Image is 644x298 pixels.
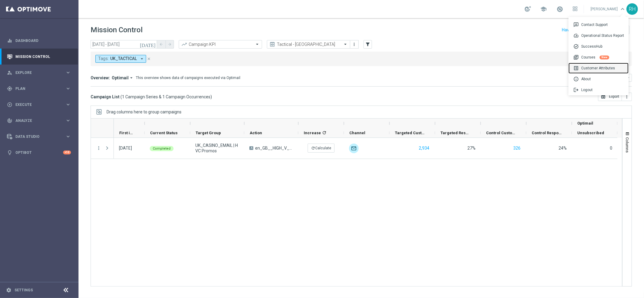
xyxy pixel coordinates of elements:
[418,144,430,152] button: 2,934
[304,131,321,135] span: Increase
[112,75,129,81] span: Optimail
[150,145,174,151] colored-tag: Completed
[532,131,562,135] span: Control Response Rate
[540,6,547,12] span: school
[352,42,357,47] i: more_vert
[15,71,65,74] span: Explore
[65,102,71,107] i: keyboard_arrow_right
[619,6,626,12] span: keyboard_arrow_down
[147,57,151,61] i: close
[157,40,165,49] button: arrow_back
[255,145,293,151] span: en_GB__HIGH_V_GGAMES_STAKE_GET__NVIP_EMA_TAC_GM
[569,52,629,63] a: library_booksCoursesNew
[7,86,65,91] div: Plan
[7,150,12,155] i: lightbulb
[573,33,581,38] span: speed
[136,75,240,81] div: This overview shows data of campaigns executed via Optimail
[119,131,134,135] span: First in Range
[7,150,71,155] button: lightbulb Optibot +10
[349,131,365,135] span: Channel
[569,84,629,95] a: logoutLogout
[364,40,372,49] button: filter_alt
[562,28,593,32] input: Have Feedback?
[159,42,163,46] i: arrow_back
[122,94,210,100] span: 1 Campaign Series & 1 Campaign Occurrences
[559,146,567,151] span: 24%
[114,138,617,159] div: Press SPACE to select this row.
[7,38,71,43] div: equalizer Dashboard
[513,144,521,152] button: 326
[441,131,470,135] span: Targeted Response Rate
[91,40,157,49] input: Select date range
[6,287,11,293] i: settings
[573,87,581,93] span: logout
[96,145,101,151] button: more_vert
[569,84,629,95] div: Logout
[622,93,632,101] button: more_vert
[321,129,327,136] span: Calculate column
[7,134,65,139] div: Data Studio
[311,146,315,150] i: refresh
[119,145,132,151] div: 06 Oct 2025, Monday
[139,40,157,49] button: [DATE]
[91,94,212,100] h3: Campaign List
[7,86,71,91] button: gps_fixed Plan keyboard_arrow_right
[150,131,178,135] span: Current Status
[569,52,629,63] div: Courses
[7,102,71,107] div: play_circle_outline Execute keyboard_arrow_right
[7,49,71,65] div: Mission Control
[7,70,12,75] i: person_search
[168,42,172,46] i: arrow_forward
[110,56,137,61] span: UK_TACTICAL
[625,137,630,153] span: Columns
[601,94,606,99] i: open_in_browser
[573,22,581,27] span: 3p
[7,54,71,59] button: Mission Control
[610,146,612,151] span: 0
[569,19,629,30] div: Contact Support
[590,5,626,14] a: [PERSON_NAME]keyboard_arrow_down 3pContact Support speedOperational Status Report task_altSuccess...
[467,146,476,151] span: 27%
[210,94,212,100] span: )
[365,42,370,47] i: filter_alt
[395,131,425,135] span: Targeted Customers
[7,86,12,91] i: gps_fixed
[146,55,152,62] button: close
[573,76,581,82] span: info
[129,75,134,81] i: arrow_drop_down
[569,30,629,41] div: Operational Status Report
[107,109,181,114] span: Drag columns here to group campaigns
[598,93,622,101] button: open_in_browser Export
[577,131,604,135] span: Unsubscribed
[486,131,516,135] span: Control Customers
[91,26,143,34] h1: Mission Control
[65,70,71,75] i: keyboard_arrow_right
[110,75,136,81] button: Optimail arrow_drop_down
[153,147,171,151] span: Completed
[65,134,71,139] i: keyboard_arrow_right
[573,44,581,49] span: task_alt
[573,55,581,60] span: library_books
[196,131,221,135] span: Target Group
[569,63,629,74] a: list_altCustomer Attributes
[7,102,65,107] div: Execute
[7,70,71,75] button: person_search Explore keyboard_arrow_right
[91,138,114,159] div: Press SPACE to select this row.
[107,109,181,114] div: Row Groups
[569,74,629,84] div: About
[15,144,63,160] a: Optibot
[65,86,71,91] i: keyboard_arrow_right
[139,56,145,62] i: arrow_drop_down
[15,103,65,106] span: Execute
[179,40,262,49] ng-select: Campaign KPI
[269,41,275,47] i: preview
[7,33,71,49] div: Dashboard
[7,102,12,107] i: play_circle_outline
[91,75,110,81] h3: Overview:
[7,134,71,139] button: Data Studio keyboard_arrow_right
